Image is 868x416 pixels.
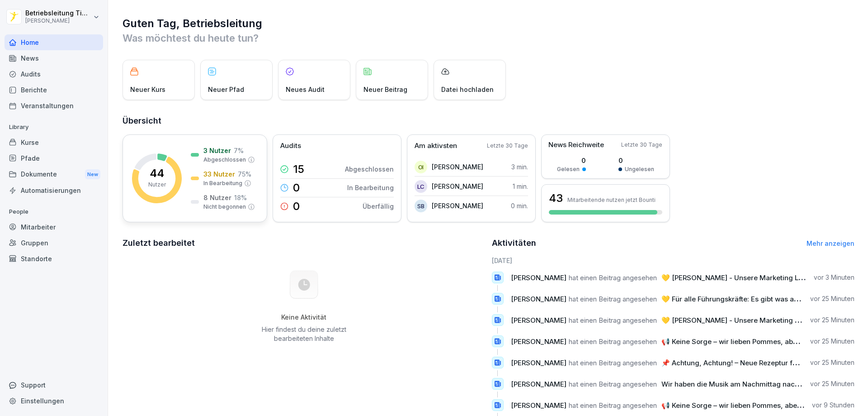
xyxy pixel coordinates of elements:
[810,337,854,346] p: vor 25 Minuten
[5,377,103,393] div: Support
[569,316,657,325] span: hat einen Beitrag angesehen
[123,31,854,45] p: Was möchtest du heute tun?
[415,180,427,193] div: LC
[293,182,300,193] p: 0
[812,401,854,410] p: vor 9 Stunden
[286,85,325,94] p: Neues Audit
[511,337,566,346] span: [PERSON_NAME]
[5,235,103,251] a: Gruppen
[5,251,103,267] a: Standorte
[258,313,349,321] h5: Keine Aktivität
[567,196,656,203] p: Mitarbeitende nutzen jetzt Bounti
[5,182,103,198] a: Automatisierungen
[810,358,854,367] p: vor 25 Minuten
[569,295,657,303] span: hat einen Beitrag angesehen
[511,273,566,282] span: [PERSON_NAME]
[5,120,103,134] p: Library
[569,337,657,346] span: hat einen Beitrag angesehen
[234,146,244,155] p: 7 %
[557,165,580,173] p: Gelesen
[810,379,854,388] p: vor 25 Minuten
[511,401,566,410] span: [PERSON_NAME]
[807,239,854,247] a: Mehr anzeigen
[5,393,103,409] a: Einstellungen
[123,237,486,249] h2: Zuletzt bearbeitet
[511,359,566,367] span: [PERSON_NAME]
[5,166,103,183] a: DokumenteNew
[203,146,231,155] p: 3 Nutzer
[511,201,528,210] p: 0 min.
[618,156,654,165] p: 0
[5,219,103,235] div: Mitarbeiter
[5,50,103,66] a: News
[203,156,246,164] p: Abgeschlossen
[363,201,394,211] p: Überfällig
[130,85,165,94] p: Neuer Kurs
[5,66,103,82] div: Audits
[511,162,528,172] p: 3 min.
[293,201,300,212] p: 0
[814,273,854,282] p: vor 3 Minuten
[441,85,494,94] p: Datei hochladen
[415,161,427,173] div: OI
[432,162,483,172] p: [PERSON_NAME]
[810,316,854,325] p: vor 25 Minuten
[203,179,242,187] p: In Bearbeitung
[432,201,483,210] p: [PERSON_NAME]
[234,193,247,202] p: 18 %
[415,200,427,212] div: SB
[625,165,654,173] p: Ungelesen
[511,316,566,325] span: [PERSON_NAME]
[569,359,657,367] span: hat einen Beitrag angesehen
[492,256,855,265] h6: [DATE]
[203,203,246,211] p: Nicht begonnen
[5,82,103,98] a: Berichte
[569,401,657,410] span: hat einen Beitrag angesehen
[513,182,528,191] p: 1 min.
[5,166,103,183] div: Dokumente
[203,193,231,202] p: 8 Nutzer
[810,294,854,303] p: vor 25 Minuten
[492,237,536,249] h2: Aktivitäten
[258,325,349,343] p: Hier findest du deine zuletzt bearbeiteten Inhalte
[238,169,251,179] p: 75 %
[347,183,394,192] p: In Bearbeitung
[511,295,566,303] span: [PERSON_NAME]
[208,85,244,94] p: Neuer Pfad
[363,85,407,94] p: Neuer Beitrag
[148,181,166,189] p: Nutzer
[123,115,854,127] h2: Übersicht
[5,34,103,50] a: Home
[5,134,103,150] a: Kurse
[5,98,103,114] a: Veranstaltungen
[293,164,304,175] p: 15
[345,164,394,174] p: Abgeschlossen
[25,10,91,17] p: Betriebsleitung Timmendorf
[569,380,657,388] span: hat einen Beitrag angesehen
[280,141,301,151] p: Audits
[548,140,604,150] p: News Reichweite
[5,205,103,219] p: People
[85,169,100,180] div: New
[150,168,164,179] p: 44
[203,169,235,179] p: 33 Nutzer
[557,156,586,165] p: 0
[123,16,854,31] h1: Guten Tag, Betriebsleitung
[432,182,483,191] p: [PERSON_NAME]
[5,150,103,166] a: Pfade
[569,273,657,282] span: hat einen Beitrag angesehen
[549,191,563,206] h3: 43
[621,141,662,149] p: Letzte 30 Tage
[487,142,528,150] p: Letzte 30 Tage
[25,18,91,24] p: [PERSON_NAME]
[415,141,457,151] p: Am aktivsten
